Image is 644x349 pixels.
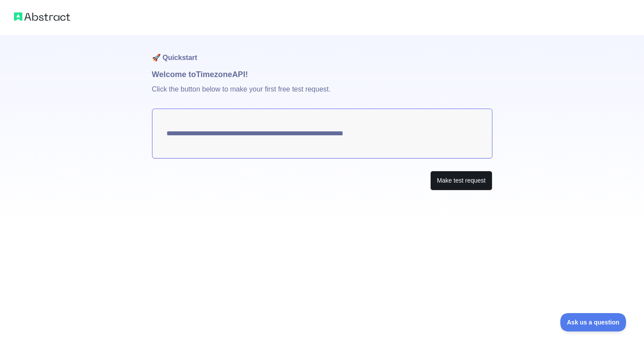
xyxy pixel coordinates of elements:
[152,68,492,81] h1: Welcome to Timezone API!
[152,81,492,109] p: Click the button below to make your first free test request.
[430,171,492,190] button: Make test request
[14,11,70,23] img: Abstract logo
[152,35,492,68] h1: 🚀 Quickstart
[560,313,626,331] iframe: Toggle Customer Support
